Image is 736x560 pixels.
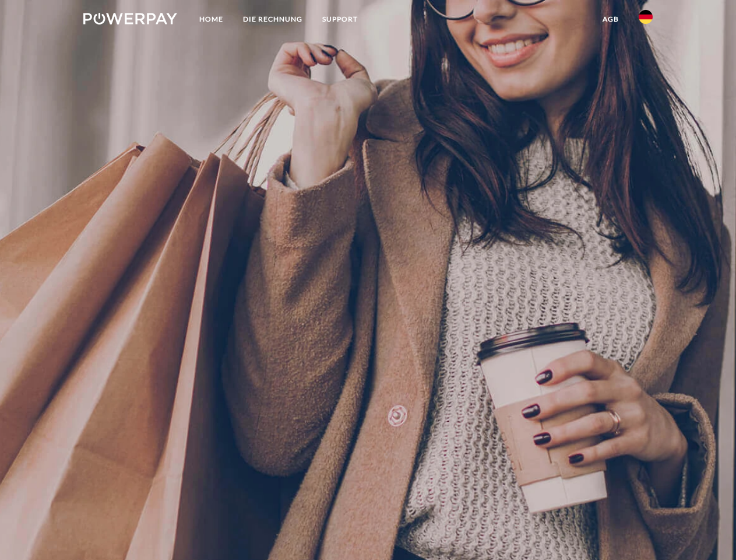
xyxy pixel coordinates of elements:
[593,9,629,30] a: agb
[189,9,233,30] a: Home
[312,9,368,30] a: SUPPORT
[639,10,653,24] img: de
[233,9,312,30] a: DIE RECHNUNG
[83,13,177,24] img: logo-powerpay-white.svg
